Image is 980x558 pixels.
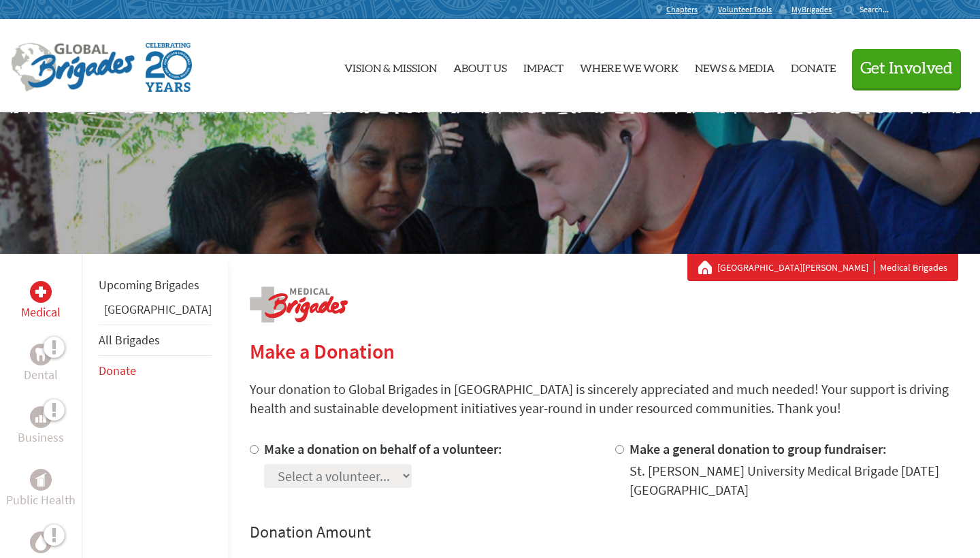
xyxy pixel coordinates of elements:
li: Greece [99,300,212,325]
a: [GEOGRAPHIC_DATA][PERSON_NAME] [717,261,875,274]
button: Get Involved [852,49,961,88]
li: Upcoming Brigades [99,270,212,300]
div: St. [PERSON_NAME] University Medical Brigade [DATE] [GEOGRAPHIC_DATA] [630,461,959,499]
img: Dental [35,348,46,361]
span: Volunteer Tools [718,4,772,15]
p: Business [18,428,64,447]
a: News & Media [695,31,774,101]
a: Donate [791,31,836,101]
a: Where We Work [580,31,679,101]
div: Water [30,531,52,553]
p: Your donation to Global Brigades in [GEOGRAPHIC_DATA] is sincerely appreciated and much needed! Y... [250,380,958,418]
img: Medical [35,286,46,297]
div: Medical Brigades [698,261,947,274]
img: Business [35,412,46,423]
a: [GEOGRAPHIC_DATA] [104,301,212,317]
p: Dental [24,365,58,384]
a: MedicalMedical [21,281,61,322]
span: Get Involved [860,61,953,77]
img: Global Brigades Logo [11,43,135,92]
div: Medical [30,281,52,303]
a: Donate [99,363,136,378]
a: BusinessBusiness [18,406,64,447]
img: Water [35,534,46,550]
a: Impact [523,31,563,101]
label: Make a general donation to group fundraiser: [630,440,887,457]
a: Vision & Mission [344,31,437,101]
input: Search... [860,4,898,14]
div: Dental [30,344,52,365]
h2: Make a Donation [250,339,958,363]
a: Public HealthPublic Health [6,469,76,510]
img: Public Health [35,473,46,487]
label: Make a donation on behalf of a volunteer: [264,440,502,457]
span: MyBrigades [791,4,832,15]
a: Upcoming Brigades [99,277,199,293]
span: Chapters [666,4,698,15]
img: logo-medical.png [250,286,348,323]
div: Public Health [30,469,52,491]
a: About Us [453,31,507,101]
a: DentalDental [24,344,58,384]
p: Public Health [6,491,76,510]
h4: Donation Amount [250,521,958,543]
li: All Brigades [99,325,212,356]
p: Medical [21,303,61,322]
a: All Brigades [99,332,160,348]
li: Donate [99,356,212,386]
div: Business [30,406,52,428]
img: Global Brigades Celebrating 20 Years [146,43,192,92]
